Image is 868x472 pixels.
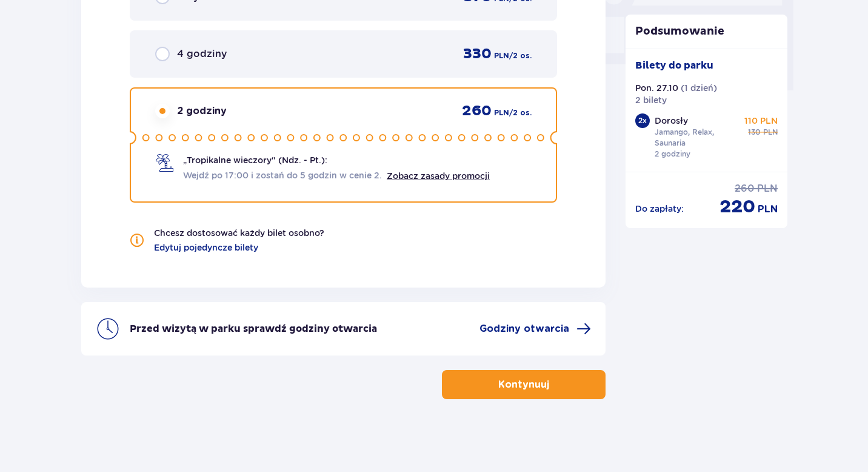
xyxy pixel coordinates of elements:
[509,107,532,118] span: / 2 os.
[177,47,227,61] span: 4 godziny
[494,50,509,61] span: PLN
[498,378,549,391] p: Kontynuuj
[387,171,490,181] a: Zobacz zasady promocji
[757,182,778,195] span: PLN
[635,82,678,94] p: Pon. 27.10
[154,241,258,254] a: Edytuj pojedyncze bilety
[626,24,788,39] p: Podsumowanie
[463,45,492,63] span: 330
[479,322,591,336] a: Godziny otwarcia
[748,127,761,138] span: 130
[655,127,738,149] p: Jamango, Relax, Saunaria
[494,107,509,118] span: PLN
[655,115,688,127] p: Dorosły
[442,370,606,399] button: Kontynuuj
[183,169,382,181] span: Wejdź po 17:00 i zostań do 5 godzin w cenie 2.
[763,127,778,138] span: PLN
[635,113,650,128] div: 2 x
[154,227,324,239] p: Chcesz dostosować każdy bilet osobno?
[509,50,532,61] span: / 2 os.
[183,154,327,166] span: „Tropikalne wieczory" (Ndz. - Pt.):
[719,195,755,218] span: 220
[635,203,684,215] p: Do zapłaty :
[758,203,778,216] span: PLN
[681,82,717,94] p: ( 1 dzień )
[735,182,755,195] span: 260
[635,94,667,106] p: 2 bilety
[655,149,690,160] p: 2 godziny
[744,115,778,127] p: 110 PLN
[130,322,377,335] p: Przed wizytą w parku sprawdź godziny otwarcia
[177,104,227,118] span: 2 godziny
[635,59,713,72] p: Bilety do parku
[462,102,492,120] span: 260
[479,322,569,335] span: Godziny otwarcia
